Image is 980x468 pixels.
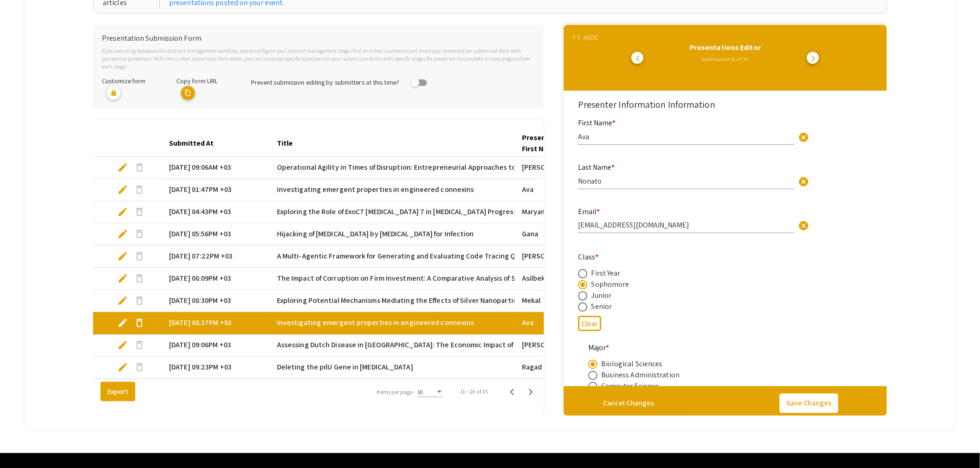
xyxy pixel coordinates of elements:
[7,426,39,461] iframe: Chat
[578,98,872,111] div: Presenter Information Information
[277,317,474,328] span: Investigating emergent properties in engineered connexins
[134,273,145,284] span: delete
[162,157,270,179] mat-cell: [DATE] 09:06AM +03
[521,382,540,401] button: Next page
[591,268,620,279] div: First Year
[515,268,622,290] mat-cell: Asilbek
[277,273,655,284] span: The Impact of Corruption on Firm Investment: A Comparative Analysis of Shariah-Compliant and Non-...
[522,132,607,154] div: Presenter Information 1 First Name
[277,228,474,240] span: Hijacking of [MEDICAL_DATA] by [MEDICAL_DATA] for Infection
[596,394,661,413] button: Cancel Changes
[134,206,145,217] span: delete
[578,220,794,230] input: Type Here
[251,78,399,86] span: Prevent submission editing by submitters at this time?
[277,251,545,262] span: A Multi-Agentic Framework for Generating and Evaluating Code Tracing Questions
[102,47,535,71] p: If you are using Symposium’s abstract management workflow, please configure your abstract managem...
[162,246,270,268] mat-cell: [DATE] 07:22PM +03
[117,317,128,328] span: edit
[583,32,598,43] div: HIDE
[101,382,135,401] button: Export
[460,388,488,396] div: 11 – 20 of 35
[515,312,622,334] mat-cell: Ava
[277,295,608,306] span: Exploring Potential Mechanisms Mediating the Effects of Silver Nanoparticles on [MEDICAL_DATA] Cells
[578,132,794,142] input: Type Here
[578,316,601,331] button: Clear
[515,179,622,201] mat-cell: Ava
[162,290,270,312] mat-cell: [DATE] 08:30PM +03
[162,223,270,246] mat-cell: [DATE] 05:56PM +03
[522,132,615,154] div: Presenter Information 1 First Name
[117,228,128,240] span: edit
[134,184,145,195] span: delete
[798,176,809,187] span: cancel
[162,312,270,334] mat-cell: [DATE] 08:37PM +03
[578,118,616,128] mat-label: First Name
[601,381,659,392] div: Computer Science
[591,290,611,301] div: Junior
[515,223,622,246] mat-cell: Gana
[117,251,128,262] span: edit
[515,246,622,268] mat-cell: [PERSON_NAME]
[107,86,120,100] mat-icon: lock
[277,206,605,217] span: Exploring the Role of ExoC7 [MEDICAL_DATA] 7 in [MEDICAL_DATA] Progression via CRISPR/Cas9 Editing
[601,358,663,369] div: Biological Sciences
[117,206,128,217] span: edit
[515,290,622,312] mat-cell: Mekal
[515,157,622,179] mat-cell: [PERSON_NAME]
[277,138,301,149] div: Title
[591,301,612,312] div: Senior
[798,132,809,143] span: cancel
[277,339,567,351] span: Assessing Dutch Disease in [GEOGRAPHIC_DATA]: The Economic Impact of Oil Dependence
[117,273,128,284] span: edit
[102,34,535,43] h6: Presentation Submission Form
[117,162,128,173] span: edit
[571,35,577,41] span: arrow_forward_ios
[503,382,521,401] button: Previous page
[277,184,474,195] span: Investigating emergent properties in engineered connexins
[134,251,145,262] span: delete
[277,162,674,173] span: Operational Agility in Times of Disruption: Entrepreneurial Approaches to Process Adaptation and ...
[377,388,415,396] div: Items per page:
[690,43,761,52] span: Presentations Editor
[578,176,794,186] input: Type Here
[515,357,622,379] mat-cell: Ragad
[631,52,643,64] button: go to previous presentation
[134,295,145,306] span: delete
[169,138,214,149] div: Submitted At
[181,86,195,100] mat-icon: copy URL
[102,76,145,85] span: Customize form
[794,127,813,146] button: Clear
[117,184,128,195] span: edit
[591,279,629,290] div: Sophomore
[117,362,128,373] span: edit
[134,317,145,328] span: delete
[162,334,270,357] mat-cell: [DATE] 09:06PM +03
[162,201,270,223] mat-cell: [DATE] 04:43PM +03
[810,55,817,62] span: arrow_forward_ios
[162,357,270,379] mat-cell: [DATE] 09:23PM +03
[578,162,615,172] mat-label: Last Name
[277,138,293,149] div: Title
[578,207,600,216] mat-label: Email
[117,295,128,306] span: edit
[515,334,622,357] mat-cell: [PERSON_NAME]
[636,55,643,62] span: arrow_back_ios
[578,252,598,262] mat-label: Class
[798,220,809,231] span: cancel
[134,162,145,173] span: delete
[418,389,444,395] mat-select: Items per page:
[162,179,270,201] mat-cell: [DATE] 01:47PM +03
[162,268,270,290] mat-cell: [DATE] 08:09PM +03
[176,76,218,85] span: Copy form URL
[117,339,128,351] span: edit
[277,362,413,373] span: Deleting the pilU Gene in [MEDICAL_DATA]
[794,172,813,190] button: Clear
[134,339,145,351] span: delete
[564,25,887,415] app-edit-wrapper: Presentations Editor
[588,343,609,352] mat-label: Major
[577,35,583,41] span: arrow_back_ios
[779,394,838,413] button: Save Changes
[134,362,145,373] span: delete
[134,228,145,240] span: delete
[418,388,423,395] span: 10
